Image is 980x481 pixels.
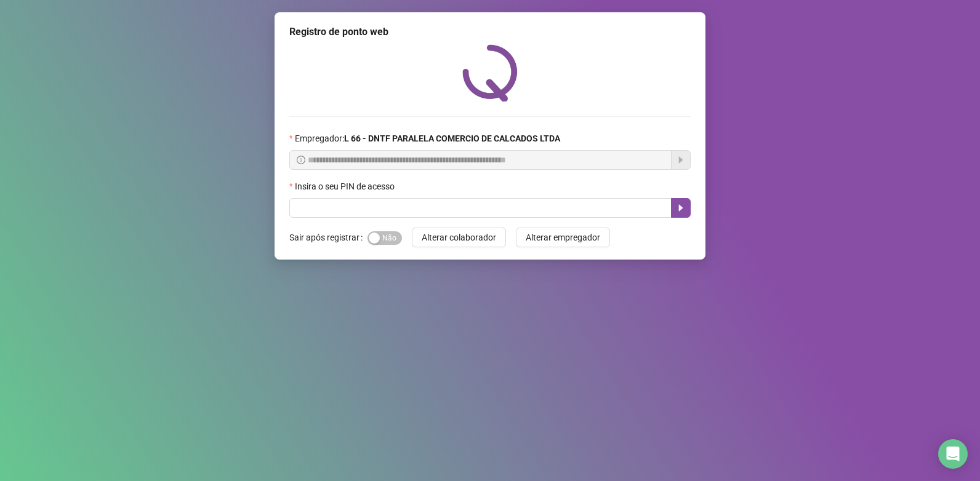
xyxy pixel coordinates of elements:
[422,231,496,244] span: Alterar colaborador
[526,231,600,244] span: Alterar empregador
[289,180,403,193] label: Insira o seu PIN de acesso
[938,439,968,469] div: Open Intercom Messenger
[344,133,560,143] strong: L 66 - DNTF PARALELA COMERCIO DE CALCADOS LTDA
[289,228,367,247] label: Sair após registrar
[516,228,610,247] button: Alterar empregador
[412,228,506,247] button: Alterar colaborador
[295,132,560,145] span: Empregador :
[297,156,305,164] span: info-circle
[676,203,686,213] span: caret-right
[289,25,691,39] div: Registro de ponto web
[462,44,518,101] img: QRPoint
